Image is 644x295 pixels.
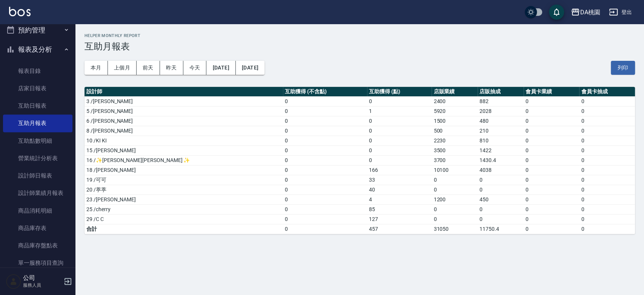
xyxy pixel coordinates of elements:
[85,106,283,116] td: 5 /[PERSON_NAME]
[85,41,635,52] h3: 互助月報表
[524,136,579,145] td: 0
[367,155,432,165] td: 0
[3,40,72,59] button: 報表及分析
[478,224,524,234] td: 11750.4
[367,116,432,126] td: 0
[85,87,635,234] table: a dense table
[432,195,478,204] td: 1200
[478,175,524,185] td: 0
[478,204,524,214] td: 0
[283,185,367,195] td: 0
[432,214,478,224] td: 0
[478,136,524,145] td: 810
[6,274,21,289] img: Person
[580,8,600,17] div: DA桃園
[367,185,432,195] td: 40
[579,87,635,97] th: 會員卡抽成
[283,224,367,234] td: 0
[3,20,72,40] button: 預約管理
[524,155,579,165] td: 0
[432,145,478,155] td: 3500
[283,96,367,106] td: 0
[524,204,579,214] td: 0
[579,185,635,195] td: 0
[579,195,635,204] td: 0
[23,282,61,289] p: 服務人員
[85,61,108,75] button: 本月
[524,126,579,136] td: 0
[367,106,432,116] td: 1
[3,184,72,202] a: 設計師業績月報表
[524,165,579,175] td: 0
[3,237,72,254] a: 商品庫存盤點表
[283,116,367,126] td: 0
[85,195,283,204] td: 23 /[PERSON_NAME]
[432,96,478,106] td: 2400
[579,116,635,126] td: 0
[3,254,72,272] a: 單一服務項目查詢
[579,224,635,234] td: 0
[3,80,72,97] a: 店家日報表
[478,145,524,155] td: 1422
[579,96,635,106] td: 0
[367,214,432,224] td: 127
[579,214,635,224] td: 0
[568,5,603,20] button: DA桃園
[611,61,635,75] button: 列印
[432,116,478,126] td: 1500
[367,126,432,136] td: 0
[524,214,579,224] td: 0
[478,116,524,126] td: 480
[367,87,432,97] th: 互助獲得 (點)
[524,106,579,116] td: 0
[579,165,635,175] td: 0
[3,219,72,237] a: 商品庫存表
[524,195,579,204] td: 0
[478,165,524,175] td: 4038
[606,5,635,19] button: 登出
[478,195,524,204] td: 450
[160,61,183,75] button: 昨天
[283,165,367,175] td: 0
[183,61,207,75] button: 今天
[367,224,432,234] td: 457
[3,62,72,80] a: 報表目錄
[524,116,579,126] td: 0
[3,114,72,132] a: 互助月報表
[85,175,283,185] td: 19 /可可
[524,185,579,195] td: 0
[432,204,478,214] td: 0
[85,33,635,38] h2: Helper Monthly Report
[478,106,524,116] td: 2028
[236,61,264,75] button: [DATE]
[85,136,283,145] td: 10 /KI KI
[478,185,524,195] td: 0
[85,165,283,175] td: 18 /[PERSON_NAME]
[23,274,61,282] h5: 公司
[283,204,367,214] td: 0
[283,106,367,116] td: 0
[432,87,478,97] th: 店販業績
[367,145,432,155] td: 0
[283,175,367,185] td: 0
[432,155,478,165] td: 3700
[524,87,579,97] th: 會員卡業績
[283,87,367,97] th: 互助獲得 (不含點)
[524,96,579,106] td: 0
[85,96,283,106] td: 3 /[PERSON_NAME]
[108,61,137,75] button: 上個月
[137,61,160,75] button: 前天
[283,214,367,224] td: 0
[579,145,635,155] td: 0
[524,224,579,234] td: 0
[478,126,524,136] td: 210
[283,145,367,155] td: 0
[524,145,579,155] td: 0
[579,106,635,116] td: 0
[283,155,367,165] td: 0
[549,5,564,20] button: save
[3,132,72,150] a: 互助點數明細
[579,155,635,165] td: 0
[579,136,635,145] td: 0
[432,175,478,185] td: 0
